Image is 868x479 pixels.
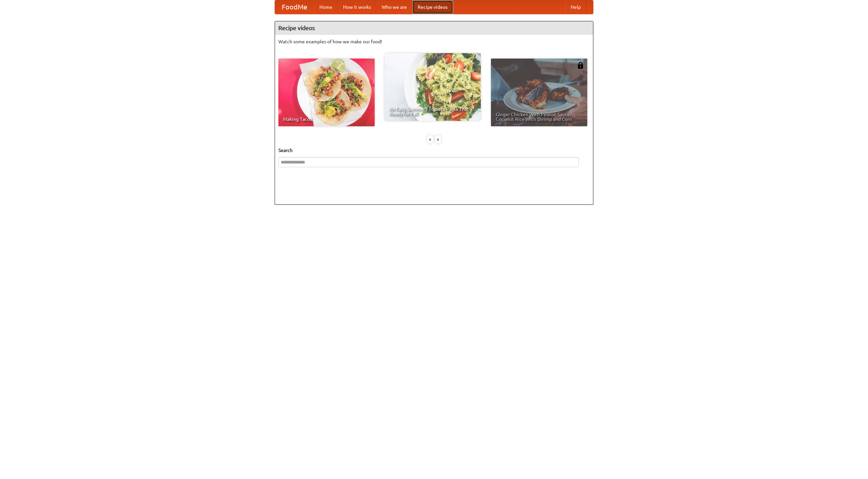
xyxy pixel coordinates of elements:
div: » [435,135,441,144]
span: Making Tacos [283,117,370,122]
a: Home [314,0,338,14]
span: An Easy, Summery Tomato Pasta That's Ready for Fall [389,107,476,116]
div: « [427,135,433,144]
h5: Search [278,147,590,154]
a: Help [565,0,586,14]
a: Making Tacos [278,59,375,126]
a: Recipe videos [412,0,453,14]
a: FoodMe [275,0,314,14]
a: An Easy, Summery Tomato Pasta That's Ready for Fall [384,53,481,121]
a: Who we are [376,0,412,14]
img: 483408.png [577,62,584,69]
p: Watch some examples of how we make our food! [278,38,590,45]
a: How it works [338,0,376,14]
h4: Recipe videos [275,21,593,35]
